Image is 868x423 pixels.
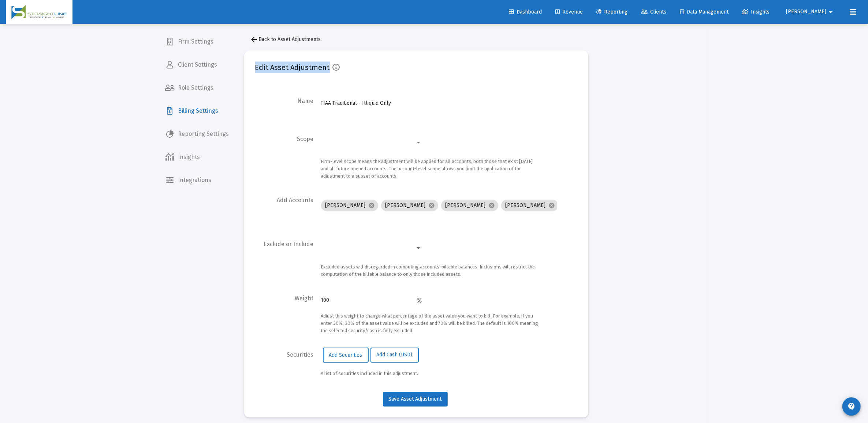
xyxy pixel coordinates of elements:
[255,62,330,73] h2: Edit Asset Adjustment
[674,5,734,19] a: Data Management
[489,202,495,209] mat-icon: cancel
[591,5,633,19] a: Reporting
[160,79,235,97] a: Role Settings
[377,352,413,358] span: Add Cash (USD)
[509,9,542,15] span: Dashboard
[264,241,314,282] label: Exclude or Include
[160,125,235,143] a: Reporting Settings
[160,33,235,51] a: Firm Settings
[550,5,589,19] a: Revenue
[321,263,541,278] div: Excluded assets will disregarded in computing accounts' billable balances. Inclusions will restri...
[389,396,442,402] span: Save Asset Adjustment
[321,158,541,180] div: Firm-level scope means the adjustment will be applied for all accounts, both those that exist [DA...
[596,9,627,15] span: Reporting
[503,5,548,19] a: Dashboard
[549,202,555,209] mat-icon: cancel
[777,4,844,19] button: [PERSON_NAME]
[160,171,235,189] a: Integrations
[321,370,541,377] div: A list of securities included in this adjustment.
[680,9,729,15] span: Data Management
[742,9,770,15] span: Insights
[244,32,327,47] button: Back to Asset Adjustments
[160,56,235,74] a: Client Settings
[160,102,235,120] a: Billing Settings
[298,97,314,122] label: Name
[321,198,555,213] mat-chip-list: Account Selection
[321,200,378,211] mat-chip: [PERSON_NAME]
[250,35,259,44] mat-icon: arrow_back
[641,9,666,15] span: Clients
[321,297,418,303] input: 100.00
[250,36,321,42] span: Back to Asset Adjustments
[369,202,375,209] mat-icon: cancel
[370,348,419,362] button: Add Cash (USD)
[381,200,438,211] mat-chip: [PERSON_NAME]
[501,200,558,211] mat-chip: [PERSON_NAME]
[441,200,498,211] mat-chip: [PERSON_NAME]
[160,148,235,166] a: Insights
[321,312,541,334] div: Adjust this weight to change what percentage of the asset value you want to bill. For example, if...
[277,197,314,227] label: Add Accounts
[321,100,422,106] input: e.g. Standard Fee
[847,402,856,411] mat-icon: contact_support
[297,136,314,184] label: Scope
[295,295,314,338] label: Weight
[555,9,583,15] span: Revenue
[383,392,448,407] button: Save Asset Adjustment
[736,5,775,19] a: Insights
[323,348,369,362] button: Add Securities
[786,9,826,15] span: [PERSON_NAME]
[329,352,362,358] span: Add Securities
[429,202,435,209] mat-icon: cancel
[11,5,67,19] img: Dashboard
[635,5,672,19] a: Clients
[287,351,314,381] label: Securities
[826,5,835,19] mat-icon: arrow_drop_down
